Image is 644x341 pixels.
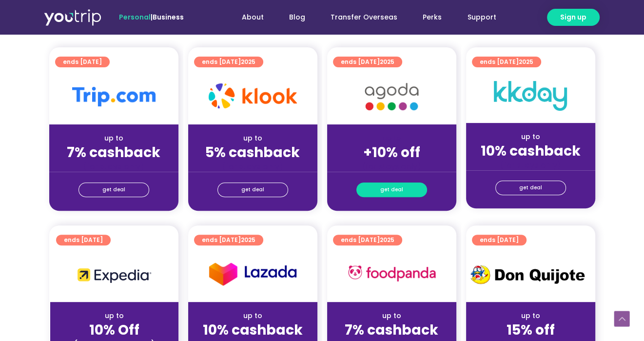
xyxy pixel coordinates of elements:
span: get deal [102,183,125,197]
div: (for stays only) [57,161,171,172]
a: ends [DATE]2025 [194,57,263,67]
strong: 10% cashback [481,141,581,160]
span: Sign up [560,12,586,22]
strong: 7% cashback [67,143,160,162]
span: 2025 [380,236,394,244]
strong: 15% off [507,321,555,340]
a: ends [DATE]2025 [194,235,263,245]
a: get deal [78,182,149,197]
span: 2025 [241,236,255,244]
span: 2025 [241,58,255,66]
a: ends [DATE]2025 [472,57,541,67]
a: Perks [410,8,454,26]
span: ends [DATE] [341,57,394,67]
span: ends [DATE] [202,235,255,245]
span: up to [383,133,401,143]
strong: 10% Off [89,321,139,340]
a: ends [DATE]2025 [333,57,402,67]
span: ends [DATE] [64,235,103,245]
div: (for stays only) [196,161,310,172]
span: 2025 [380,58,394,66]
a: ends [DATE] [56,235,111,245]
a: About [229,8,276,26]
a: get deal [217,182,288,197]
a: Transfer Overseas [318,8,410,26]
div: (for stays only) [474,160,587,170]
a: get deal [495,181,566,195]
span: ends [DATE] [63,57,102,67]
span: get deal [519,181,542,195]
strong: 5% cashback [205,143,300,162]
div: up to [57,133,171,143]
a: Support [454,8,508,26]
div: (for stays only) [335,161,449,172]
span: get deal [380,183,403,197]
a: Sign up [547,9,600,26]
div: up to [474,132,587,142]
a: ends [DATE] [55,57,110,67]
span: ends [DATE] [480,235,519,245]
a: get deal [356,182,427,197]
span: get deal [241,183,264,197]
div: up to [474,311,587,321]
span: ends [DATE] [341,235,394,245]
strong: +10% off [363,143,420,162]
strong: 7% cashback [345,321,438,340]
div: up to [335,311,449,321]
span: 2025 [519,58,533,66]
a: ends [DATE] [472,235,527,245]
span: | [119,12,184,22]
div: up to [58,311,171,321]
nav: Menu [210,8,508,26]
div: up to [196,133,310,143]
div: up to [196,311,310,321]
a: Business [153,12,184,22]
span: ends [DATE] [202,57,255,67]
a: Blog [276,8,318,26]
span: Personal [119,12,151,22]
a: ends [DATE]2025 [333,235,402,245]
strong: 10% cashback [203,321,303,340]
span: ends [DATE] [480,57,533,67]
